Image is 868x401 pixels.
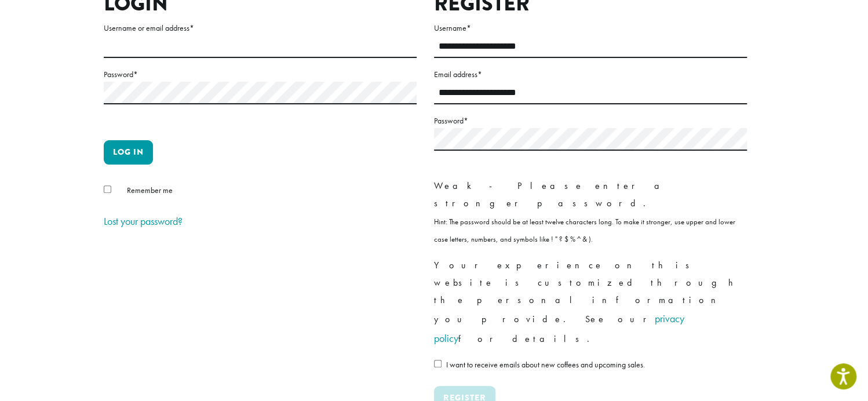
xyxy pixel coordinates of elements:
label: Email address [434,67,747,82]
button: Log in [104,140,153,165]
label: Username [434,21,747,35]
a: privacy policy [434,312,684,345]
label: Username or email address [104,21,417,35]
label: Password [104,67,417,82]
a: Lost your password? [104,214,183,228]
input: I want to receive emails about new coffees and upcoming sales. [434,360,442,367]
small: Hint: The password should be at least twelve characters long. To make it stronger, use upper and ... [434,217,735,244]
span: I want to receive emails about new coffees and upcoming sales. [446,359,645,370]
label: Password [434,114,747,128]
p: Your experience on this website is customized through the personal information you provide. See o... [434,257,747,348]
span: Remember me [127,185,173,195]
div: Weak - Please enter a stronger password. [434,177,747,212]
